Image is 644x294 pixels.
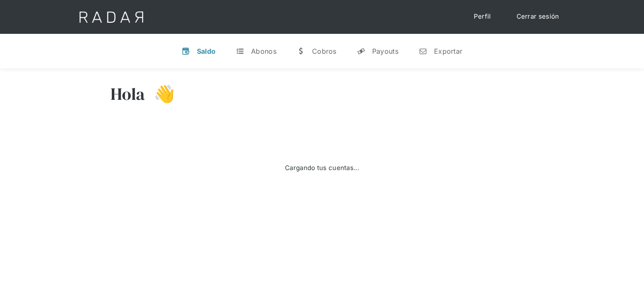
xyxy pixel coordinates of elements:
div: Cargando tus cuentas... [285,163,359,173]
div: Abonos [251,47,276,55]
h3: 👋 [145,83,175,104]
h3: Hola [111,83,145,104]
div: Payouts [372,47,398,55]
a: Perfil [465,8,500,25]
div: y [357,47,365,55]
div: v [182,47,190,55]
div: Saldo [197,47,216,55]
div: w [297,47,305,55]
div: Cobros [312,47,337,55]
div: t [236,47,244,55]
div: n [419,47,427,55]
a: Cerrar sesión [508,8,568,25]
div: Exportar [434,47,462,55]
